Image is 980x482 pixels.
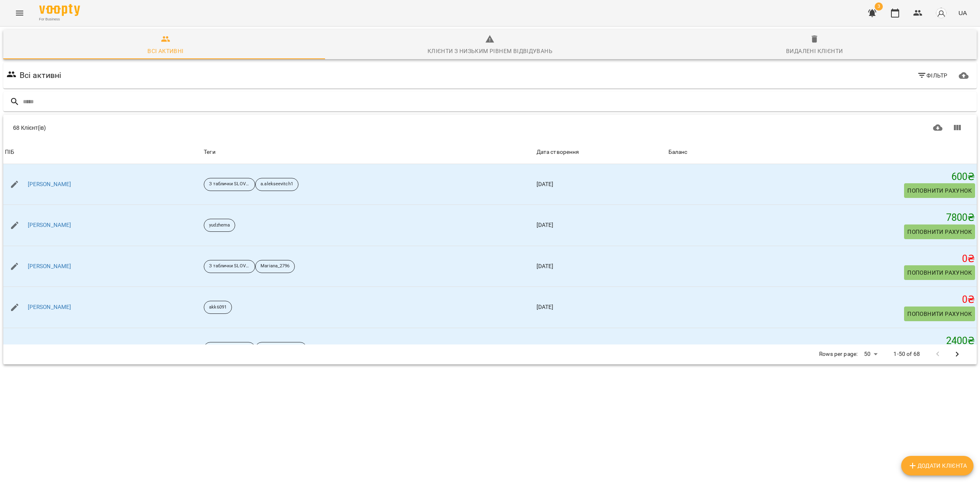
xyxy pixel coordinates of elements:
[255,178,298,191] div: a.alekseevitch1
[428,46,552,56] div: Клієнти з низьким рівнем відвідувань
[5,147,14,157] div: ПІБ
[947,118,967,138] button: Показати колонки
[28,221,71,229] a: [PERSON_NAME]
[958,9,967,17] span: UA
[914,68,951,83] button: Фільтр
[893,350,920,358] p: 1-50 of 68
[3,115,977,141] div: Table Toolbar
[935,7,947,19] img: avatar_s.png
[947,344,967,364] button: Next Page
[209,304,227,311] p: akk6091
[39,4,80,16] img: Voopty Logo
[904,183,975,198] button: Поповнити рахунок
[28,262,71,271] a: [PERSON_NAME]
[535,205,667,246] td: [DATE]
[668,147,688,157] div: Sort
[204,219,235,232] div: yudzhema
[209,222,230,229] p: yudzhema
[537,147,579,157] div: Sort
[13,124,487,132] div: 68 Клієнт(ів)
[255,342,307,355] div: @[PERSON_NAME].verkeeva
[668,147,975,157] span: Баланс
[907,309,972,319] span: Поповнити рахунок
[535,328,667,369] td: [DATE]
[668,211,975,224] h5: 7800 ₴
[209,263,250,270] p: З таблички SLOVOM
[204,342,255,355] div: З таблички SLOVOM
[535,164,667,205] td: [DATE]
[204,260,255,273] div: З таблички SLOVOM
[28,180,71,189] a: [PERSON_NAME]
[819,350,857,358] p: Rows per page:
[904,265,975,280] button: Поповнити рахунок
[261,263,290,270] p: Mariana_2796
[668,293,975,306] h5: 0 ₴
[147,46,183,56] div: Всі активні
[955,5,970,20] button: UA
[204,178,255,191] div: З таблички SLOVOM
[204,147,533,157] div: Теги
[5,147,200,157] span: ПІБ
[537,147,665,157] span: Дата створення
[535,246,667,287] td: [DATE]
[204,301,232,314] div: akk6091
[39,17,80,22] span: For Business
[537,147,579,157] div: Дата створення
[255,260,295,273] div: Mariana_2796
[904,224,975,239] button: Поповнити рахунок
[209,181,250,188] p: З таблички SLOVOM
[668,147,688,157] div: Баланс
[668,171,975,183] h5: 600 ₴
[28,303,71,311] a: [PERSON_NAME]
[261,181,293,188] p: a.alekseevitch1
[535,287,667,328] td: [DATE]
[668,253,975,265] h5: 0 ₴
[875,2,883,11] span: 3
[668,335,975,347] h5: 2400 ₴
[10,3,29,23] button: Menu
[907,186,972,195] span: Поповнити рахунок
[907,227,972,237] span: Поповнити рахунок
[907,268,972,278] span: Поповнити рахунок
[861,348,880,360] div: 50
[928,118,948,138] button: Завантажити CSV
[786,46,843,56] div: Видалені клієнти
[5,147,14,157] div: Sort
[904,307,975,321] button: Поповнити рахунок
[917,71,948,80] span: Фільтр
[20,69,62,82] h6: Всі активні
